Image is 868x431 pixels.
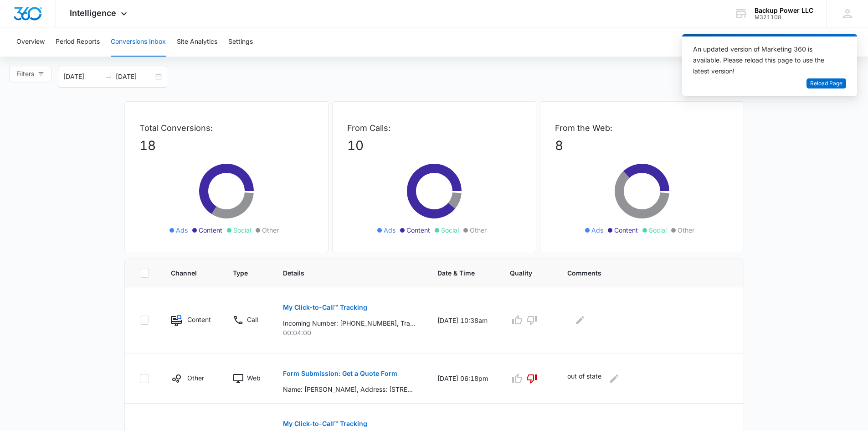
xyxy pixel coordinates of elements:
p: From Calls: [347,122,521,134]
span: Channel [171,268,198,278]
button: Period Reports [56,27,100,57]
span: Comments [567,268,715,278]
p: 18 [139,136,313,155]
p: My Click-to-Call™ Tracking [283,421,367,427]
span: Content [406,225,430,235]
span: Content [199,225,222,235]
p: My Click-to-Call™ Tracking [283,304,367,311]
p: Call [247,315,258,324]
span: Type [233,268,248,278]
button: Overview [16,27,45,57]
span: Details [283,268,402,278]
span: Filters [16,69,34,79]
button: Settings [228,27,253,57]
span: Other [470,225,487,235]
div: account name [755,7,813,14]
p: Content [187,315,211,324]
td: [DATE] 10:38am [426,287,499,353]
div: account id [755,14,813,21]
button: My Click-to-Call™ Tracking [283,296,367,318]
button: Filters [9,66,51,82]
span: Quality [510,268,532,278]
p: 8 [555,136,729,155]
p: Other [187,373,204,383]
button: Form Submission: Get a Quote Form [283,363,397,384]
button: Site Analytics [177,27,217,57]
button: Edit Comments [607,371,621,386]
span: Social [233,225,251,235]
p: Total Conversions: [139,122,313,134]
input: Start date [63,72,101,82]
span: Content [614,225,638,235]
button: Conversions Inbox [111,27,166,57]
span: Social [441,225,459,235]
span: Social [649,225,667,235]
span: Ads [176,225,188,235]
p: Form Submission: Get a Quote Form [283,370,397,377]
span: Intelligence [70,8,116,18]
p: Web [247,373,261,383]
td: [DATE] 06:18pm [426,353,499,404]
p: Name: [PERSON_NAME], Address: [STREET_ADDRESS][US_STATE][US_STATE][US_STATE], Mark&Son's Inc, Ema... [283,384,416,394]
p: 00:04:00 [283,328,416,338]
p: From the Web: [555,122,729,134]
button: Edit Comments [573,313,587,327]
span: Date & Time [437,268,475,278]
p: Incoming Number: [PHONE_NUMBER], Tracking Number: [PHONE_NUMBER], Ring To: [PHONE_NUMBER], Caller... [283,318,416,328]
span: Reload Page [810,79,842,88]
span: swap-right [105,73,112,80]
span: Other [262,225,279,235]
div: An updated version of Marketing 360 is available. Please reload this page to use the latest version! [693,44,835,77]
p: out of state [567,371,601,386]
span: to [105,73,112,80]
span: Ads [384,225,395,235]
span: Ads [591,225,603,235]
span: Other [678,225,694,235]
p: 10 [347,136,521,155]
button: Reload Page [806,78,846,89]
input: End date [116,72,154,82]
